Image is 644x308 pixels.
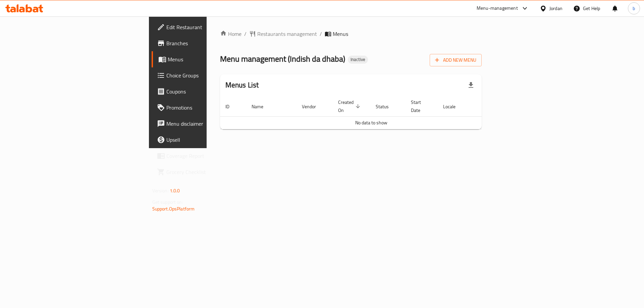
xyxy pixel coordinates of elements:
[168,55,251,63] span: Menus
[152,148,257,164] a: Coverage Report
[152,35,257,51] a: Branches
[152,198,183,206] span: Get support on:
[152,100,257,116] a: Promotions
[152,164,257,180] a: Grocery Checklist
[170,186,180,195] span: 1.0.0
[166,168,251,176] span: Grocery Checklist
[477,4,518,12] div: Menu-management
[252,103,272,111] span: Name
[166,87,251,96] span: Coupons
[166,71,251,79] span: Choice Groups
[463,77,479,93] div: Export file
[152,116,257,132] a: Menu disclaimer
[152,83,257,100] a: Coupons
[152,19,257,35] a: Edit Restaurant
[249,30,317,38] a: Restaurants management
[320,30,322,38] li: /
[338,98,362,114] span: Created On
[435,56,476,64] span: Add New Menu
[152,204,195,213] a: Support.OpsPlatform
[225,80,259,90] h2: Menus List
[152,67,257,83] a: Choice Groups
[225,103,238,111] span: ID
[376,103,397,111] span: Status
[411,98,430,114] span: Start Date
[443,103,464,111] span: Locale
[430,54,482,66] button: Add New Menu
[152,186,169,195] span: Version:
[348,57,368,62] span: Inactive
[333,30,348,38] span: Menus
[152,51,257,67] a: Menus
[166,136,251,144] span: Upsell
[549,5,562,12] div: Jordan
[166,152,251,160] span: Coverage Report
[302,103,325,111] span: Vendor
[220,51,345,66] span: Menu management ( Indish da dhaba )
[355,118,387,127] span: No data to show
[166,120,251,128] span: Menu disclaimer
[257,30,317,38] span: Restaurants management
[220,30,482,38] nav: breadcrumb
[220,96,523,129] table: enhanced table
[633,5,635,12] span: b
[152,132,257,148] a: Upsell
[472,96,523,117] th: Actions
[166,23,251,31] span: Edit Restaurant
[166,39,251,47] span: Branches
[348,56,368,64] div: Inactive
[166,104,251,112] span: Promotions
